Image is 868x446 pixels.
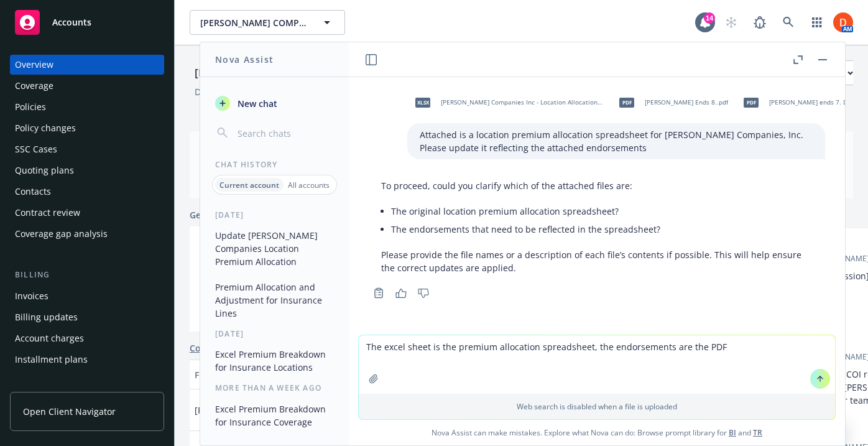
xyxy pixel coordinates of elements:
[15,160,74,180] div: Quoting plans
[15,76,53,96] div: Coverage
[719,10,744,35] a: Start snowing
[441,98,604,106] span: [PERSON_NAME] Companies Inc - Location Allocation Spreadsheet Revised .xlsx
[210,277,339,323] button: Premium Allocation and Adjustment for Insurance Lines
[753,427,762,438] a: TR
[200,328,349,339] div: [DATE]
[10,97,164,117] a: Policies
[373,287,384,299] svg: Copy to clipboard
[15,307,78,327] div: Billing updates
[10,55,164,75] a: Overview
[190,10,345,35] button: [PERSON_NAME] COMPANIES, INC.
[235,124,334,142] input: Search chats
[210,92,339,114] button: New chat
[15,203,80,223] div: Contract review
[10,76,164,96] a: Coverage
[15,286,48,306] div: Invoices
[195,404,264,417] span: [PERSON_NAME]
[15,224,108,244] div: Coverage gap analysis
[10,286,164,306] a: Invoices
[833,12,853,32] img: photo
[200,16,308,29] span: [PERSON_NAME] COMPANIES, INC.
[215,53,274,66] h1: Nova Assist
[10,203,164,223] a: Contract review
[354,420,840,445] span: Nova Assist can make mistakes. Explore what Nova can do: Browse prompt library for and
[210,225,339,272] button: Update [PERSON_NAME] Companies Location Premium Allocation
[15,139,57,159] div: SSC Cases
[23,405,116,418] span: Open Client Navigator
[15,182,51,202] div: Contacts
[195,368,284,381] div: Full name
[10,139,164,159] a: SSC Cases
[15,97,46,117] div: Policies
[744,98,759,107] span: pdf
[619,98,634,107] span: pdf
[420,128,813,154] p: Attached is a location premium allocation spreadsheet for [PERSON_NAME] Companies, Inc. Please up...
[776,10,801,35] a: Search
[407,87,606,118] div: xlsx[PERSON_NAME] Companies Inc - Location Allocation Spreadsheet Revised .xlsx
[10,269,164,281] div: Billing
[190,208,242,221] span: General info
[381,248,813,274] p: Please provide the file names or a description of each file’s contents if possible. This will hel...
[10,350,164,369] a: Installment plans
[391,220,813,238] li: The endorsements that need to be reflected in the spreadsheet?
[15,55,53,75] div: Overview
[190,341,228,355] a: Contacts
[200,383,349,393] div: More than a week ago
[704,12,715,24] div: 14
[200,159,349,170] div: Chat History
[219,180,279,190] p: Current account
[366,401,828,412] p: Web search is disabled when a file is uploaded
[210,399,339,432] button: Excel Premium Breakdown for Insurance Coverage
[190,360,302,389] button: Full name
[10,160,164,180] a: Quoting plans
[200,210,349,220] div: [DATE]
[729,427,736,438] a: BI
[10,118,164,138] a: Policy changes
[415,98,430,107] span: xlsx
[235,97,277,110] span: New chat
[195,85,336,98] div: DBA: PITT [US_STATE] EXPRESS LLC
[15,118,76,138] div: Policy changes
[52,17,91,27] span: Accounts
[747,10,772,35] a: Report a Bug
[391,202,813,220] li: The original location premium allocation spreadsheet?
[10,328,164,348] a: Account charges
[210,344,339,378] button: Excel Premium Breakdown for Insurance Locations
[10,5,164,40] a: Accounts
[288,180,330,190] p: All accounts
[611,87,731,118] div: pdf[PERSON_NAME] Ends 8..pdf
[381,179,813,192] p: To proceed, could you clarify which of the attached files are:
[10,224,164,244] a: Coverage gap analysis
[15,328,84,348] div: Account charges
[190,65,372,81] div: [PERSON_NAME] COMPANIES, INC.
[805,10,829,35] a: Switch app
[10,182,164,202] a: Contacts
[645,98,728,106] span: [PERSON_NAME] Ends 8..pdf
[10,307,164,327] a: Billing updates
[15,350,88,369] div: Installment plans
[359,335,835,394] textarea: The excel sheet is the premium allocation spreadsheet, the endorsements are the PDF
[413,284,433,302] button: Thumbs down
